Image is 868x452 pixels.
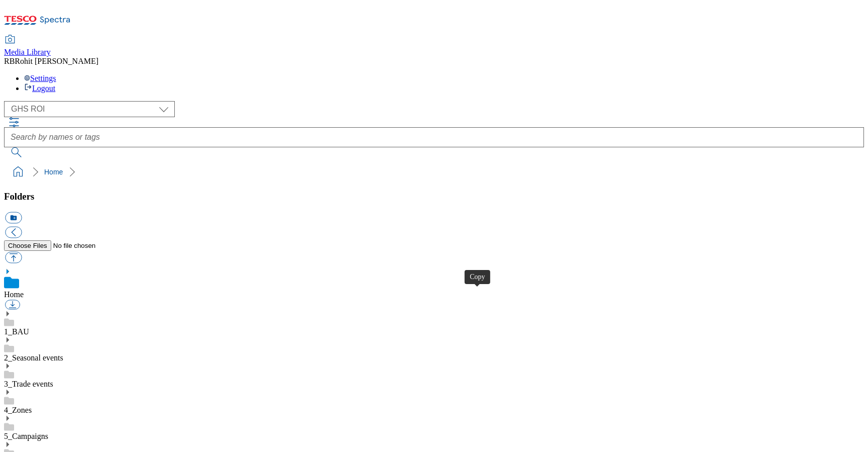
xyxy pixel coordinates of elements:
a: 3_Trade events [4,380,53,388]
a: Home [44,168,63,176]
input: Search by names or tags [4,127,864,147]
span: RB [4,57,15,65]
a: 5_Campaigns [4,432,48,440]
h3: Folders [4,191,864,202]
a: 4_Zones [4,406,32,414]
a: Media Library [4,36,51,57]
span: Rohit [PERSON_NAME] [15,57,98,65]
a: home [10,164,26,180]
a: Home [4,290,24,299]
a: 2_Seasonal events [4,353,63,362]
nav: breadcrumb [4,162,864,182]
a: Settings [24,74,56,82]
a: 1_BAU [4,327,29,336]
span: Media Library [4,48,51,56]
a: Logout [24,84,55,93]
